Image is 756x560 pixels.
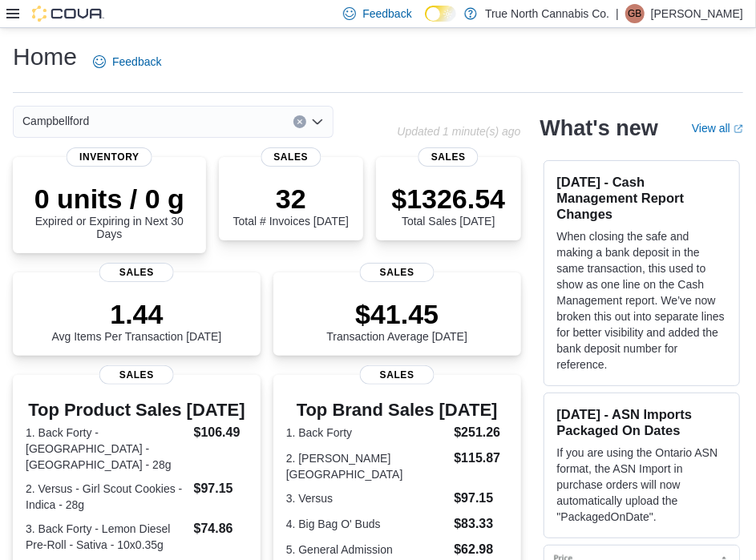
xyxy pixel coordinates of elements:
span: Feedback [362,6,411,22]
p: When closing the safe and making a bank deposit in the same transaction, this used to show as one... [557,228,726,373]
h3: Top Product Sales [DATE] [26,401,248,420]
p: True North Cannabis Co. [485,4,609,23]
button: Clear input [293,115,306,128]
dd: $251.26 [454,423,507,442]
span: Campbellford [22,111,89,131]
p: 32 [233,183,349,215]
p: If you are using the Ontario ASN format, the ASN Import in purchase orders will now automatically... [557,445,726,525]
span: Sales [360,263,435,282]
dt: 4. Big Bag O' Buds [286,516,448,532]
dt: 1. Back Forty - [GEOGRAPHIC_DATA] - [GEOGRAPHIC_DATA] - 28g [26,425,188,473]
div: Expired or Expiring in Next 30 Days [26,183,193,240]
button: Open list of options [311,115,324,128]
dd: $62.98 [454,540,507,559]
dt: 3. Versus [286,490,448,506]
h3: Top Brand Sales [DATE] [286,401,508,420]
div: Transaction Average [DATE] [326,298,467,343]
h2: What's new [540,115,658,141]
p: $1326.54 [391,183,505,215]
h3: [DATE] - ASN Imports Packaged On Dates [557,406,726,438]
p: $41.45 [326,298,467,330]
p: | [616,4,619,23]
div: Total # Invoices [DATE] [233,183,349,228]
dt: 2. Versus - Girl Scout Cookies - Indica - 28g [26,481,188,513]
h1: Home [13,41,77,73]
a: View allExternal link [692,122,743,135]
p: 0 units / 0 g [26,183,193,215]
dd: $106.49 [194,423,248,442]
span: Sales [418,147,479,167]
dd: $74.86 [194,519,248,538]
span: GB [628,4,641,23]
dt: 1. Back Forty [286,425,448,441]
dd: $83.33 [454,514,507,534]
dt: 2. [PERSON_NAME][GEOGRAPHIC_DATA] [286,450,448,482]
h3: [DATE] - Cash Management Report Changes [557,174,726,222]
dt: 5. General Admission [286,542,448,558]
svg: External link [734,124,743,134]
span: Sales [360,365,435,385]
dd: $97.15 [454,489,507,508]
p: [PERSON_NAME] [651,4,743,23]
p: 1.44 [51,298,221,330]
dd: $115.87 [454,449,507,468]
a: Feedback [87,46,168,78]
dt: 3. Back Forty - Lemon Diesel Pre-Roll - Sativa - 10x0.35g [26,521,188,553]
span: Sales [99,365,174,385]
span: Inventory [67,147,152,167]
dd: $97.15 [194,479,248,498]
div: Avg Items Per Transaction [DATE] [51,298,221,343]
div: Total Sales [DATE] [391,183,505,228]
input: Dark Mode [425,6,456,22]
img: Cova [32,6,104,22]
div: Gabby Benoit-Vanya [625,4,645,23]
span: Sales [99,263,174,282]
span: Sales [261,147,321,167]
span: Feedback [112,54,161,70]
p: Updated 1 minute(s) ago [397,125,520,138]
